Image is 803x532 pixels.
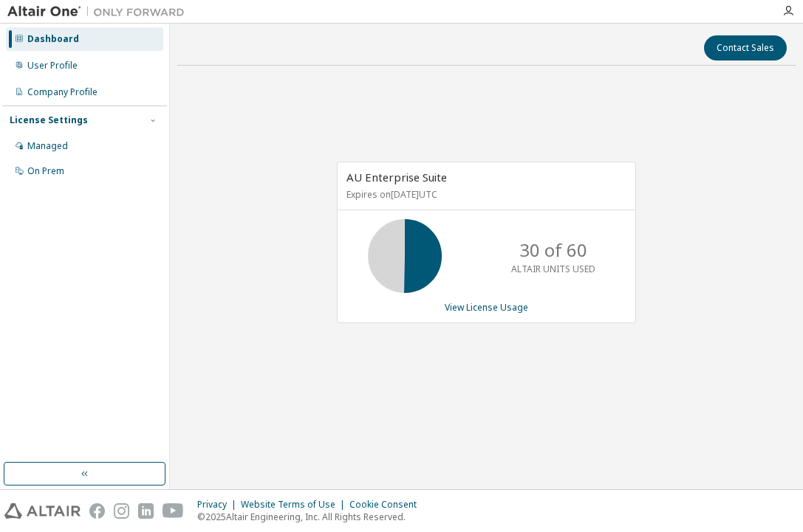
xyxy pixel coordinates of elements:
img: altair_logo.svg [4,503,81,519]
div: Dashboard [27,33,79,45]
div: Cookie Consent [349,499,426,511]
img: linkedin.svg [138,503,154,519]
div: Company Profile [27,86,98,98]
a: View License Usage [445,301,528,314]
p: ALTAIR UNITS USED [511,263,595,275]
img: facebook.svg [89,503,105,519]
p: © 2025 Altair Engineering, Inc. All Rights Reserved. [197,511,426,523]
div: On Prem [27,165,64,177]
div: License Settings [10,114,88,126]
img: youtube.svg [163,503,184,519]
span: AU Enterprise Suite [346,170,447,184]
p: Expires on [DATE] UTC [346,188,623,201]
img: Altair One [7,4,192,19]
button: Contact Sales [704,35,787,61]
div: User Profile [27,60,78,72]
p: 30 of 60 [519,238,587,263]
div: Privacy [197,499,241,511]
div: Managed [27,140,68,152]
img: instagram.svg [114,503,129,519]
div: Website Terms of Use [241,499,349,511]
